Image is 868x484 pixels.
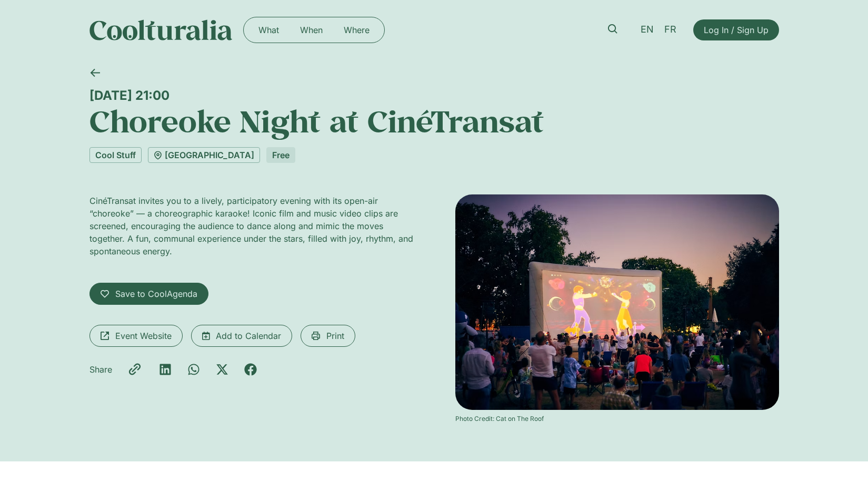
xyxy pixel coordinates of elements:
[191,325,292,347] a: Add to Calendar
[216,329,281,342] span: Add to Calendar
[89,325,183,347] a: Event Website
[290,22,333,38] a: When
[89,147,142,163] a: Cool Stuff
[115,287,197,300] span: Save to CoolAgenda
[248,22,290,38] a: What
[244,363,257,376] div: Share on facebook
[455,414,779,424] div: Photo Credit: Cat on The Roof
[89,283,208,305] a: Save to CoolAgenda
[248,22,380,38] nav: Menu
[216,363,228,376] div: Share on x-twitter
[89,194,413,258] p: CinéTransat invites you to a lively, participatory evening with its open-air “choreoke” — a chore...
[266,147,295,163] div: Free
[187,363,200,376] div: Share on whatsapp
[89,88,779,103] div: [DATE] 21:00
[301,325,355,347] a: Print
[148,147,260,163] a: [GEOGRAPHIC_DATA]
[635,22,659,37] a: EN
[89,103,779,139] h1: Choreoke Night at CinéTransat
[326,329,344,342] span: Print
[704,24,769,36] span: Log In / Sign Up
[333,22,380,38] a: Where
[115,329,172,342] span: Event Website
[659,22,682,37] a: FR
[641,24,654,35] span: EN
[159,363,172,376] div: Share on linkedin
[664,24,676,35] span: FR
[693,19,779,40] a: Log In / Sign Up
[89,363,112,376] p: Share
